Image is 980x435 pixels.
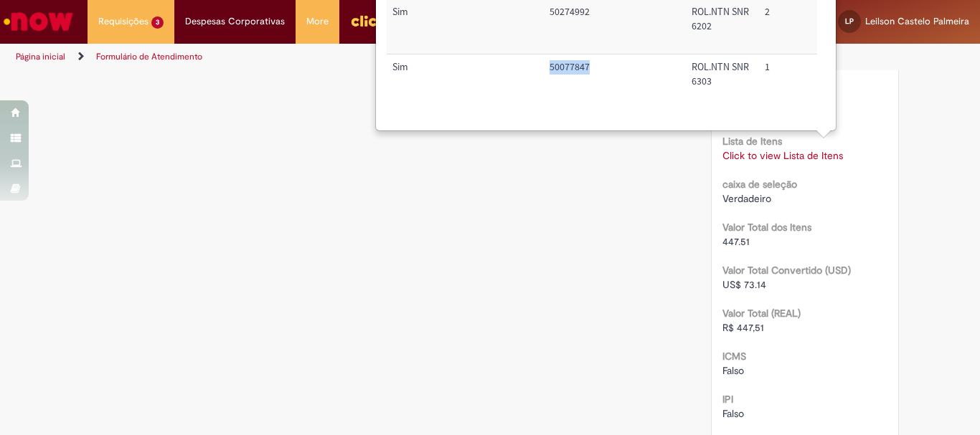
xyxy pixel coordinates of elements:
[722,192,771,205] span: Verdadeiro
[722,350,746,363] b: ICMS
[722,264,851,277] b: Valor Total Convertido (USD)
[722,278,766,291] span: US$ 73.14
[1,7,75,36] img: ServiceNow
[722,149,843,162] a: Click to view Lista de Itens
[722,407,744,420] span: Falso
[722,178,797,191] b: caixa de seleção
[845,16,854,26] span: LP
[98,14,149,29] span: Requisições
[387,54,544,109] td: Trigger Tipo de Pedido = Material: Sim
[722,221,811,234] b: Valor Total dos Itens
[722,364,744,377] span: Falso
[11,44,643,70] ul: Trilhas de página
[722,235,750,248] span: 447.51
[151,16,164,29] span: 3
[350,10,389,32] img: click_logo_yellow_360x200.png
[722,321,764,334] span: R$ 447,51
[722,393,733,406] b: IPI
[722,135,782,148] b: Lista de Itens
[544,54,686,109] td: Código SAP Material / Serviço: 50077847
[865,15,969,27] span: Leilson Castelo Palmeira
[759,54,822,109] td: Quantidade: 1
[185,14,285,29] span: Despesas Corporativas
[96,51,202,62] a: Formulário de Atendimento
[686,54,759,109] td: Descrição: ROL.NTN SNR 6303
[722,307,801,320] b: Valor Total (REAL)
[16,51,65,62] a: Página inicial
[306,14,329,29] span: More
